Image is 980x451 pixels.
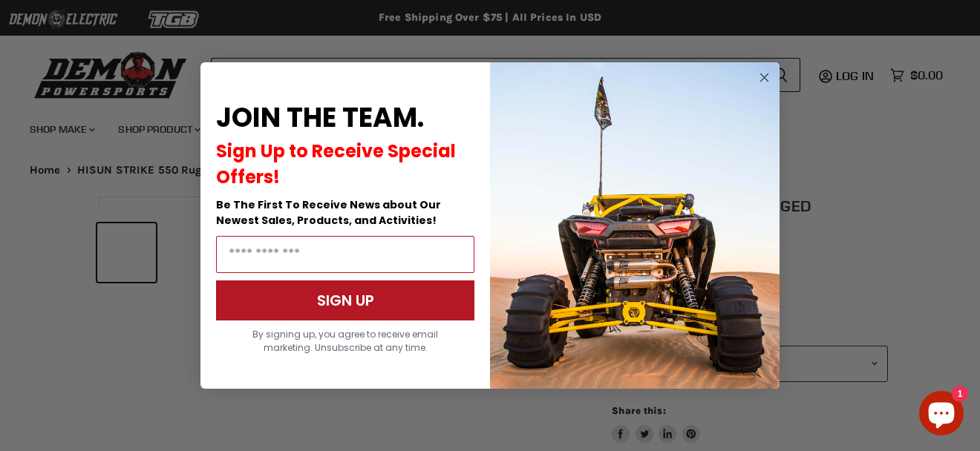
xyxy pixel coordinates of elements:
button: Close dialog [755,68,774,87]
span: JOIN THE TEAM. [216,99,424,136]
inbox-online-store-chat: Shopify online store chat [915,391,968,439]
button: SIGN UP [216,280,474,320]
input: Email Address [216,236,474,273]
span: Sign Up to Receive Special Offers! [216,139,456,189]
img: a9095488-b6e7-41ba-879d-588abfab540b.jpeg [490,62,780,389]
span: By signing up, you agree to receive email marketing. Unsubscribe at any time. [252,328,438,354]
span: Be The First To Receive News about Our Newest Sales, Products, and Activities! [216,197,441,228]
